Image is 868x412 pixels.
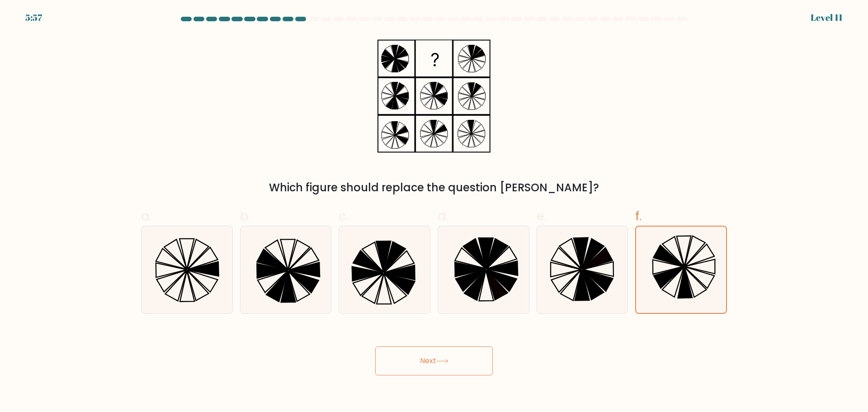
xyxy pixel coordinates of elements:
div: Level 11 [811,11,843,24]
span: d. [438,207,448,225]
span: e. [537,207,547,225]
span: f. [635,207,642,225]
div: 5:57 [25,11,42,24]
span: a. [141,207,152,225]
span: c. [339,207,349,225]
span: b. [240,207,251,225]
button: Next [375,346,493,375]
div: Which figure should replace the question [PERSON_NAME]? [146,180,722,196]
